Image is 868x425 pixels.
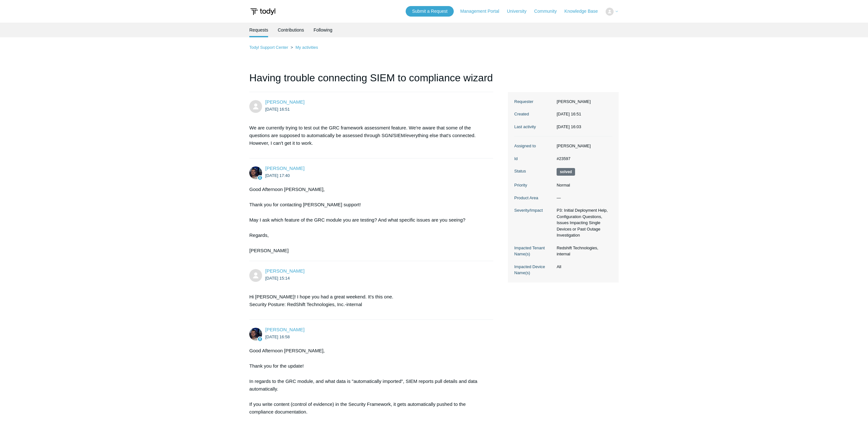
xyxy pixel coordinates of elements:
a: Knowledge Base [565,8,604,15]
dd: [PERSON_NAME] [553,99,612,105]
dt: Status [514,168,553,174]
dd: P3: Initial Deployment Help, Configuration Questions, Issues Impacting Single Devices or Past Out... [553,207,612,238]
a: Submit a Request [406,6,454,17]
dt: Requester [514,99,553,105]
a: My activities [295,45,318,50]
dt: Severity/Impact [514,207,553,214]
dd: — [553,195,612,201]
span: Maya Douglas [265,268,304,274]
a: [PERSON_NAME] [265,268,304,274]
a: Management Portal [460,8,506,15]
time: 2025-03-14T17:40:23Z [265,173,290,178]
time: 2025-04-14T16:03:21+00:00 [557,124,581,129]
a: [PERSON_NAME] [265,165,304,171]
dt: Impacted Device Name(s) [514,264,553,276]
img: Todyl Support Center Help Center home page [249,6,276,18]
time: 2025-03-17T15:14:37Z [265,276,290,281]
a: Community [534,8,563,15]
span: Connor Davis [265,327,304,332]
a: [PERSON_NAME] [265,99,304,105]
dd: #23597 [553,156,612,162]
span: Maya Douglas [265,99,304,105]
h1: Having trouble connecting SIEM to compliance wizard [249,70,493,92]
dd: Redshift Technologies, internal [553,245,612,257]
time: 2025-03-14T16:51:09+00:00 [557,112,581,116]
a: Following [314,23,332,37]
dd: All [553,264,612,270]
dd: Normal [553,182,612,188]
dt: Created [514,111,553,117]
div: Good Afternoon [PERSON_NAME], Thank you for contacting [PERSON_NAME] support! May I ask which fea... [249,186,487,254]
dt: Priority [514,182,553,188]
dt: Assigned to [514,143,553,149]
span: This request has been solved [557,168,575,176]
a: Todyl Support Center [249,45,288,50]
li: My activities [289,45,318,50]
dd: [PERSON_NAME] [553,143,612,149]
time: 2025-03-17T16:58:25Z [265,334,290,339]
dt: Id [514,156,553,162]
p: Hi [PERSON_NAME]! I hope you had a great weekend. It's this one. Security Posture: RedShift Techn... [249,293,487,308]
li: Todyl Support Center [249,45,289,50]
dt: Last activity [514,124,553,130]
time: 2025-03-14T16:51:09Z [265,107,290,112]
dt: Impacted Tenant Name(s) [514,245,553,257]
a: [PERSON_NAME] [265,327,304,332]
span: Connor Davis [265,165,304,171]
li: Requests [249,23,268,37]
dt: Product Area [514,195,553,201]
p: We are currently trying to test out the GRC framework assessment feature. We're aware that some o... [249,124,487,147]
a: Contributions [278,23,304,37]
a: University [507,8,533,15]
